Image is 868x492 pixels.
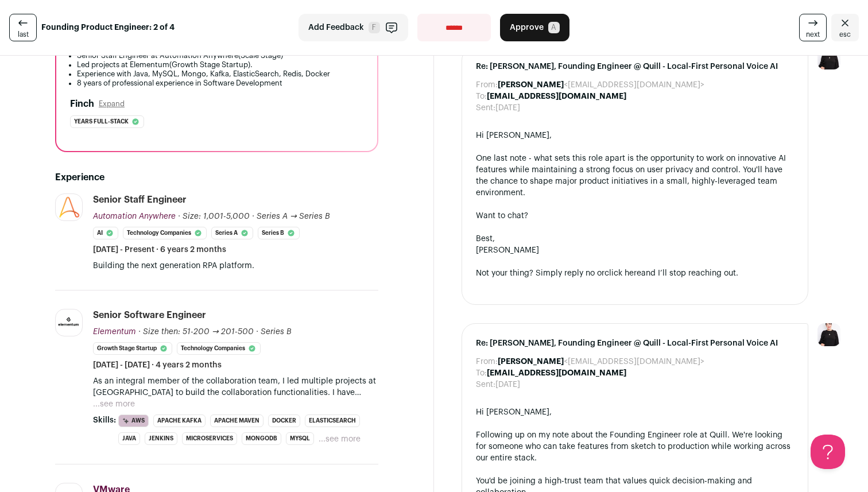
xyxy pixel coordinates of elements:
dd: <[EMAIL_ADDRESS][DOMAIN_NAME]> [498,79,704,91]
li: Technology Companies [177,342,261,355]
li: Docker [268,414,300,427]
span: [DATE] - [DATE] · 4 years 2 months [93,359,222,371]
span: [DATE] - Present · 6 years 2 months [93,244,226,255]
a: click here [604,269,641,277]
li: Elasticsearch [305,414,360,427]
span: Series A → Series B [257,212,330,220]
dt: To: [476,91,487,102]
button: Add Feedback F [299,14,408,41]
p: As an integral member of the collaboration team, I led multiple projects at [GEOGRAPHIC_DATA] to ... [93,375,378,398]
li: Series B [258,227,300,239]
img: 9240684-medium_jpg [817,47,840,69]
img: 03411bab9df924f0c144b4f53bdfe0e1bce3704453b38d7c521911296e8623c2.png [56,194,82,220]
b: [EMAIL_ADDRESS][DOMAIN_NAME] [487,369,626,377]
span: Skills: [93,414,116,426]
li: Growth Stage Startup [93,342,172,355]
div: Hi [PERSON_NAME], [476,130,794,141]
strong: Founding Product Engineer: 2 of 4 [41,22,175,33]
li: MySQL [286,432,314,445]
dt: Sent: [476,102,495,114]
button: Expand [99,99,125,109]
li: Apache Kafka [153,414,206,427]
iframe: Help Scout Beacon - Open [811,435,845,469]
span: · [252,211,254,222]
dd: <[EMAIL_ADDRESS][DOMAIN_NAME]> [498,356,704,367]
span: next [806,30,820,39]
li: Led projects at Elementum(Growth Stage Startup). [77,60,363,69]
span: Approve [510,22,544,33]
button: Approve A [500,14,569,41]
li: Technology Companies [123,227,207,239]
div: One last note - what sets this role apart is the opportunity to work on innovative AI features wh... [476,153,794,199]
p: Building the next generation RPA platform. [93,260,378,272]
a: next [799,14,827,41]
div: [PERSON_NAME] [476,245,794,256]
li: 8 years of professional experience in Software Development [77,79,363,88]
a: Close [831,14,859,41]
a: last [9,14,37,41]
div: Want to chat? [476,210,794,222]
dd: [DATE] [495,102,520,114]
li: AWS [118,414,149,427]
div: Senior Staff Engineer [93,193,187,206]
li: MongoDB [242,432,281,445]
button: ...see more [319,433,361,445]
button: ...see more [93,398,135,410]
li: Experience with Java, MySQL, Mongo, Kafka, ElasticSearch, Redis, Docker [77,69,363,79]
div: Hi [PERSON_NAME], [476,406,794,418]
h2: Finch [70,97,94,111]
span: Years full-stack [74,116,129,127]
dt: From: [476,356,498,367]
h2: Experience [55,171,378,184]
span: esc [839,30,851,39]
span: F [369,22,380,33]
img: fcea178ed515aa75f8cea071d2be6776b48bf670de8842b078224c1f5d40f6ed.png [56,309,82,336]
span: A [548,22,560,33]
li: Microservices [182,432,237,445]
dt: To: [476,367,487,379]
span: Re: [PERSON_NAME], Founding Engineer @ Quill - Local-First Personal Voice AI [476,338,794,349]
dd: [DATE] [495,379,520,390]
b: [PERSON_NAME] [498,358,564,366]
li: Apache Maven [210,414,263,427]
span: Add Feedback [308,22,364,33]
b: [PERSON_NAME] [498,81,564,89]
b: [EMAIL_ADDRESS][DOMAIN_NAME] [487,92,626,100]
dt: From: [476,79,498,91]
dt: Sent: [476,379,495,390]
span: Re: [PERSON_NAME], Founding Engineer @ Quill - Local-First Personal Voice AI [476,61,794,72]
span: last [18,30,29,39]
span: Elementum [93,328,136,336]
li: Series A [211,227,253,239]
span: Automation Anywhere [93,212,176,220]
div: Best, [476,233,794,245]
li: Senior Staff Engineer at Automation Anywhere(Scale Stage) [77,51,363,60]
span: · Size: 1,001-5,000 [178,212,250,220]
span: · Size then: 51-200 → 201-500 [138,328,254,336]
div: Following up on my note about the Founding Engineer role at Quill. We're looking for someone who ... [476,429,794,464]
li: Java [118,432,140,445]
img: 9240684-medium_jpg [817,323,840,346]
div: Senior Software Engineer [93,309,206,321]
li: AI [93,227,118,239]
li: Jenkins [145,432,177,445]
div: Not your thing? Simply reply no or and I’ll stop reaching out. [476,268,794,279]
span: Series B [261,328,292,336]
span: · [256,326,258,338]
